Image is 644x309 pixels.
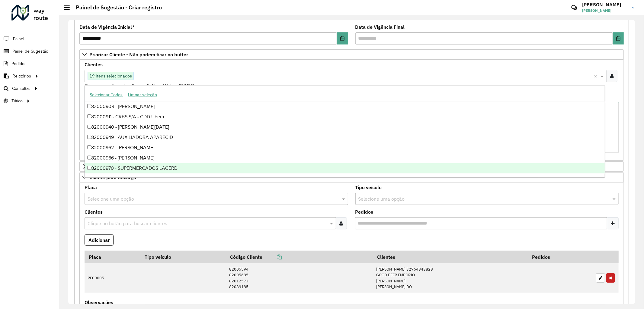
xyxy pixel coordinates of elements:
[85,112,604,122] div: 82000911 - CRBS S/A - CDD Ubera
[528,251,593,263] th: Pedidos
[85,83,194,89] small: Clientes que não podem ficar no Buffer – Máximo 50 PDVS
[79,49,624,60] a: Priorizar Cliente - Não podem ficar no buffer
[89,175,136,180] span: Cliente para Recarga
[355,208,373,215] label: Pedidos
[85,122,604,132] div: 82000940 - [PERSON_NAME][DATE]
[582,8,627,13] span: [PERSON_NAME]
[85,163,604,173] div: 82000970 - SUPERMERCADOS LACERD
[613,32,624,44] button: Choose Date
[85,208,103,215] label: Clientes
[88,72,133,80] span: 19 itens selecionados
[85,299,113,306] label: Observações
[11,61,27,67] span: Pedidos
[262,254,282,260] a: Copiar
[373,251,528,263] th: Clientes
[13,36,24,42] span: Painel
[85,101,604,112] div: 82000908 - [PERSON_NAME]
[85,153,604,163] div: 82000966 - [PERSON_NAME]
[12,85,30,92] span: Consultas
[85,184,97,191] label: Placa
[568,1,581,14] a: Contato Rápido
[355,184,382,191] label: Tipo veículo
[70,4,162,11] h2: Painel de Sugestão - Criar registro
[373,263,528,293] td: [PERSON_NAME] 32764843828 GOOD BEER EMPORIO [PERSON_NAME] [PERSON_NAME] DO
[79,161,624,172] a: Preservar Cliente - Devem ficar no buffer, não roteirizar
[12,48,48,54] span: Painel de Sugestão
[85,251,140,263] th: Placa
[140,251,226,263] th: Tipo veículo
[85,132,604,143] div: 82000949 - AUXILIADORA APARECID
[79,60,624,161] div: Priorizar Cliente - Não podem ficar no buffer
[11,98,23,104] span: Tático
[85,173,604,184] div: 82000977 - [PERSON_NAME]
[594,72,599,80] span: Clear all
[79,172,624,182] a: Cliente para Recarga
[12,73,31,79] span: Relatórios
[85,143,604,153] div: 82000962 - [PERSON_NAME]
[226,263,373,293] td: 82005594 82005685 82012573 82089185
[87,90,125,100] button: Selecionar Todos
[85,85,605,178] ng-dropdown-panel: Options list
[85,61,103,68] label: Clientes
[89,52,188,57] span: Priorizar Cliente - Não podem ficar no buffer
[85,234,114,246] button: Adicionar
[85,263,140,293] td: REC0005
[79,23,135,31] label: Data de Vigência Inicial
[337,32,348,44] button: Choose Date
[125,90,160,100] button: Limpar seleção
[226,251,373,263] th: Código Cliente
[582,2,627,8] h3: [PERSON_NAME]
[355,23,405,31] label: Data de Vigência Final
